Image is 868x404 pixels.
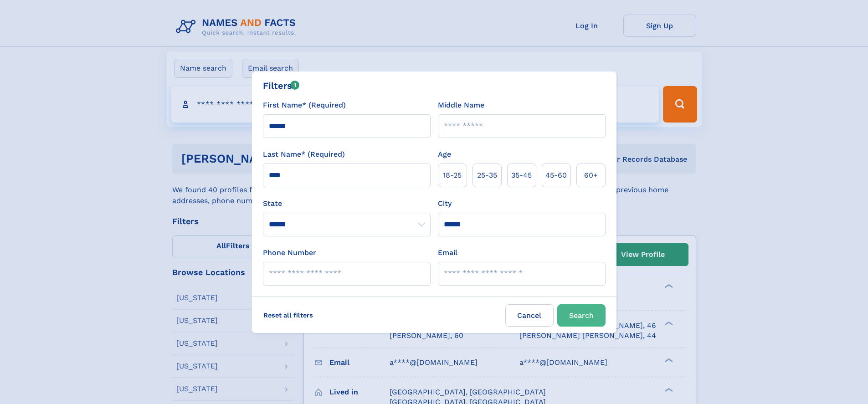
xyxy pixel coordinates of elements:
label: Middle Name [438,100,484,111]
label: Email [438,247,457,258]
span: 60+ [584,170,598,181]
label: Reset all filters [257,304,319,326]
label: State [263,198,431,209]
span: 45‑60 [545,170,567,181]
label: Age [438,149,451,160]
label: Phone Number [263,247,316,258]
span: 18‑25 [443,170,462,181]
label: Last Name* (Required) [263,149,345,160]
label: Cancel [505,304,554,327]
label: City [438,198,452,209]
label: First Name* (Required) [263,100,346,111]
button: Search [557,304,606,327]
span: 35‑45 [511,170,532,181]
div: Filters [263,79,300,92]
span: 25‑35 [477,170,497,181]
